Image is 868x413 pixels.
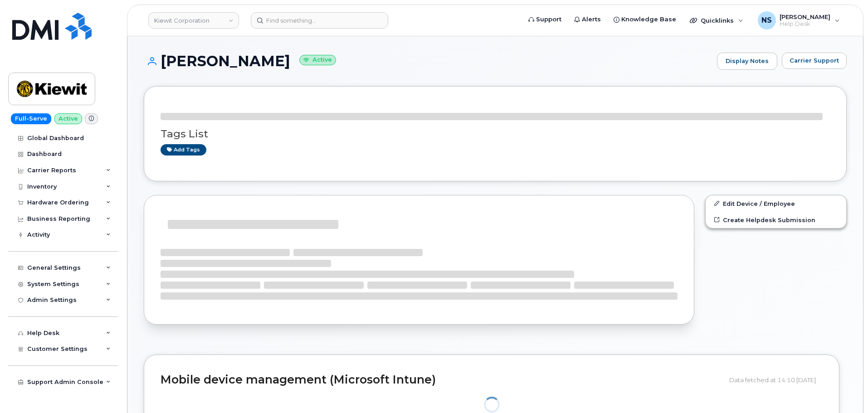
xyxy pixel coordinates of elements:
[717,53,777,70] a: Display Notes
[706,212,846,228] a: Create Helpdesk Submission
[161,144,206,155] a: Add tags
[790,56,839,65] span: Carrier Support
[161,374,722,386] h2: Mobile device management (Microsoft Intune)
[782,53,847,69] button: Carrier Support
[706,195,846,212] a: Edit Device / Employee
[729,371,823,389] div: Data fetched at 14:10 [DATE]
[161,128,830,140] h3: Tags List
[144,53,712,69] h1: [PERSON_NAME]
[299,55,336,65] small: Active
